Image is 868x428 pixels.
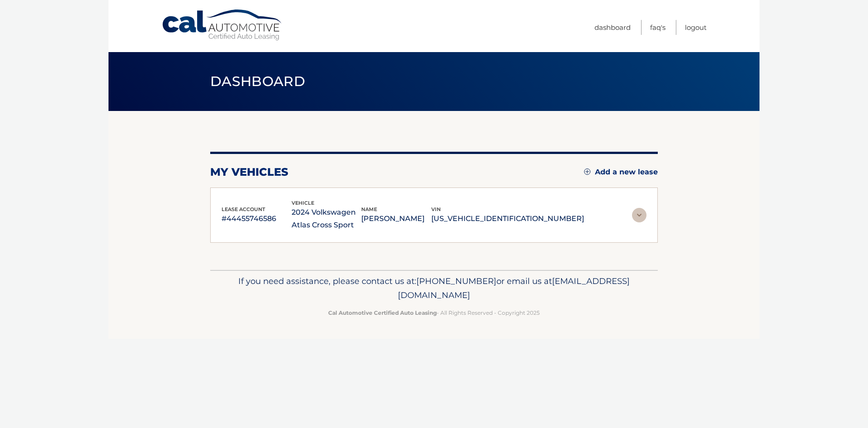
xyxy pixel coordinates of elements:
a: Logout [685,20,707,35]
a: Dashboard [594,20,631,35]
a: Add a new lease [584,168,658,177]
p: [PERSON_NAME] [361,212,431,225]
p: [US_VEHICLE_IDENTIFICATION_NUMBER] [431,212,584,225]
span: lease account [222,206,265,212]
img: accordion-rest.svg [632,208,646,222]
h2: my vehicles [210,165,288,179]
img: add.svg [584,168,590,175]
strong: Cal Automotive Certified Auto Leasing [328,309,437,316]
span: [PHONE_NUMBER] [416,276,496,286]
span: name [361,206,377,212]
a: FAQ's [650,20,665,35]
span: vehicle [292,200,314,206]
p: 2024 Volkswagen Atlas Cross Sport [292,206,362,231]
p: - All Rights Reserved - Copyright 2025 [216,308,652,317]
p: If you need assistance, please contact us at: or email us at [216,274,652,303]
span: Dashboard [210,73,305,90]
a: Cal Automotive [161,9,283,41]
p: #44455746586 [222,212,292,225]
span: vin [431,206,441,212]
